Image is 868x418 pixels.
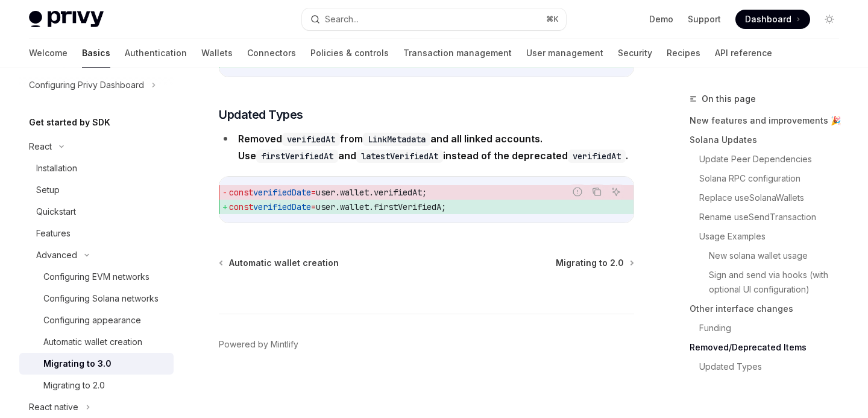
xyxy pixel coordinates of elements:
span: . [335,201,340,212]
a: Security [618,39,652,68]
code: LinkMetadata [363,133,430,146]
button: Report incorrect code [570,184,585,200]
button: Toggle dark mode [820,10,839,29]
a: Configuring Solana networks [19,288,174,309]
div: Quickstart [36,204,76,219]
span: . [369,201,374,212]
a: Solana Updates [690,130,849,150]
a: Automatic wallet creation [220,257,339,269]
code: verifiedAt [282,133,340,146]
a: API reference [715,39,772,68]
a: User management [526,39,603,68]
a: Setup [19,179,174,201]
a: Replace useSolanaWallets [699,188,849,207]
div: Features [36,226,71,241]
a: Installation [19,157,174,179]
div: Automatic wallet creation [43,335,142,349]
button: Copy the contents from the code block [589,184,605,200]
span: user [316,201,335,212]
a: New solana wallet usage [709,246,849,265]
div: Migrating to 3.0 [43,356,112,371]
span: const [229,187,253,198]
a: New features and improvements 🎉 [690,111,849,130]
button: Ask AI [608,184,624,200]
a: Migrating to 2.0 [19,375,174,396]
span: . [335,187,340,198]
a: Migrating to 2.0 [556,257,633,269]
a: Automatic wallet creation [19,331,174,353]
span: = [311,187,316,198]
code: verifiedAt [568,150,626,163]
a: Wallets [201,39,233,68]
a: Authentication [125,39,187,68]
a: Sign and send via hooks (with optional UI configuration) [709,265,849,299]
div: Configuring Solana networks [43,291,159,306]
div: Installation [36,161,77,176]
a: Basics [82,39,110,68]
a: Transaction management [403,39,512,68]
a: Rename useSendTransaction [699,207,849,227]
img: light logo [29,11,104,28]
h5: Get started by SDK [29,115,110,130]
a: Update Peer Dependencies [699,150,849,169]
a: Solana RPC configuration [699,169,849,188]
span: user [316,187,335,198]
a: Removed/Deprecated Items [690,338,849,357]
div: React native [29,400,78,414]
div: Migrating to 2.0 [43,378,105,393]
span: Automatic wallet creation [229,257,339,269]
div: Configuring EVM networks [43,270,149,284]
span: verifiedDate [253,201,311,212]
span: ; [441,201,446,212]
strong: Removed from and all linked accounts. Use and instead of the deprecated . [238,133,628,162]
a: Connectors [247,39,296,68]
span: verifiedAt [374,187,422,198]
a: Quickstart [19,201,174,223]
div: Search... [325,12,359,27]
span: firstVerifiedA [374,201,441,212]
span: On this page [702,92,756,106]
span: ⌘ K [546,14,559,24]
span: verifiedDate [253,187,311,198]
a: Configuring EVM networks [19,266,174,288]
a: Usage Examples [699,227,849,246]
code: firstVerifiedAt [256,150,338,163]
a: Support [688,13,721,25]
span: wallet [340,187,369,198]
div: Configuring appearance [43,313,141,328]
a: Configuring appearance [19,309,174,331]
a: Policies & controls [310,39,389,68]
span: const [229,201,253,212]
a: Updated Types [699,357,849,376]
span: . [369,187,374,198]
span: Migrating to 2.0 [556,257,624,269]
span: Updated Types [219,106,303,123]
a: Powered by Mintlify [219,338,298,350]
div: Setup [36,183,60,197]
span: wallet [340,201,369,212]
a: Features [19,223,174,244]
a: Migrating to 3.0 [19,353,174,375]
a: Recipes [667,39,700,68]
span: Dashboard [745,13,791,25]
div: React [29,139,52,154]
div: Advanced [36,248,77,262]
a: Demo [649,13,673,25]
a: Welcome [29,39,68,68]
a: Other interface changes [690,299,849,318]
span: ; [422,187,427,198]
a: Funding [699,318,849,338]
code: latestVerifiedAt [356,150,443,163]
span: = [311,201,316,212]
a: Dashboard [735,10,810,29]
button: Search...⌘K [302,8,565,30]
